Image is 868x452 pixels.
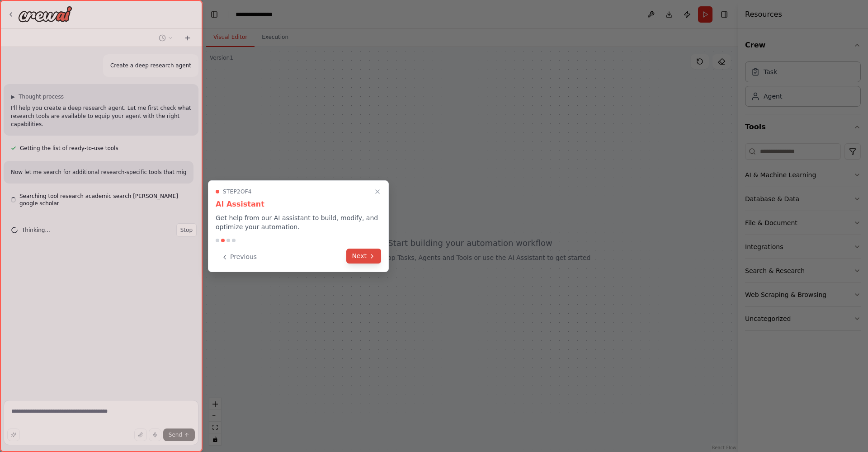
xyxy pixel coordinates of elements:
[216,199,381,210] h3: AI Assistant
[208,8,221,21] button: Hide left sidebar
[346,249,381,264] button: Next
[216,213,381,231] p: Get help from our AI assistant to build, modify, and optimize your automation.
[223,188,252,195] span: Step 2 of 4
[216,250,262,264] button: Previous
[372,186,383,197] button: Close walkthrough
